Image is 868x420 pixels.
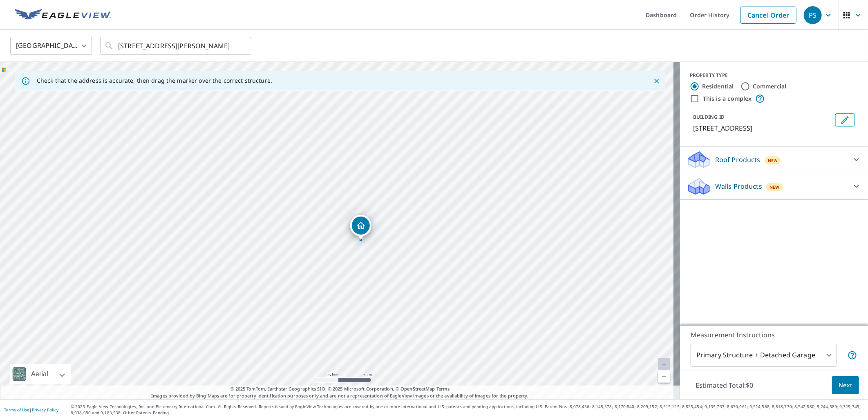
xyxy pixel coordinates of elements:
[839,380,852,391] span: Next
[32,407,58,413] a: Privacy Policy
[10,364,71,384] div: Aerial
[15,9,111,21] img: EV Logo
[118,34,235,57] input: Search by address or latitude-longitude
[4,407,58,412] p: |
[689,376,760,394] p: Estimated Total: $0
[29,364,51,384] div: Aerial
[71,404,864,416] p: © 2025 Eagle View Technologies, Inc. and Pictometry International Corp. All Rights Reserved. Repo...
[658,370,670,383] a: Current Level 20, Zoom Out
[690,72,858,79] div: PROPERTY TYPE
[770,184,780,190] span: New
[691,344,837,367] div: Primary Structure + Detached Garage
[740,7,796,24] a: Cancel Order
[691,330,857,340] p: Measurement Instructions
[4,407,29,413] a: Terms of Use
[693,113,725,120] p: BUILDING ID
[715,155,761,165] p: Roof Products
[715,181,762,191] p: Walls Products
[651,76,662,86] button: Close
[230,386,450,393] span: © 2025 TomTom, Earthstar Geographics SIO, © 2025 Microsoft Corporation, ©
[804,6,822,24] div: PS
[848,350,857,360] span: Your report will include the primary structure and a detached garage if one exists.
[693,123,832,133] p: [STREET_ADDRESS]
[703,95,752,103] label: This is a complex
[400,386,435,392] a: OpenStreetMap
[687,150,861,169] div: Roof ProductsNew
[835,113,855,126] button: Edit building 1
[832,376,859,395] button: Next
[768,157,778,164] span: New
[436,386,450,392] a: Terms
[10,34,92,57] div: [GEOGRAPHIC_DATA]
[687,176,861,196] div: Walls ProductsNew
[753,82,787,90] label: Commercial
[37,77,272,84] p: Check that the address is accurate, then drag the marker over the correct structure.
[702,82,734,90] label: Residential
[658,358,670,370] a: Current Level 20, Zoom In Disabled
